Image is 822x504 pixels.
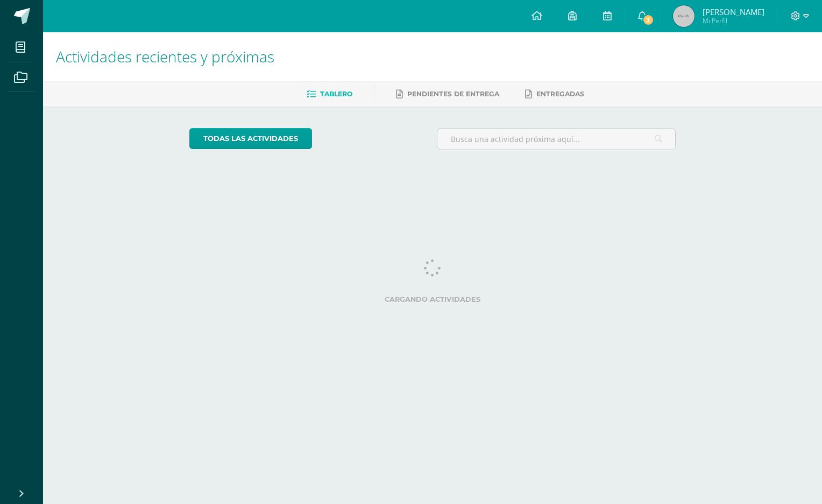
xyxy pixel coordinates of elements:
a: todas las Actividades [189,128,312,149]
span: Entregadas [536,90,584,98]
span: [PERSON_NAME] [703,6,764,17]
span: Tablero [320,90,352,98]
label: Cargando actividades [189,295,676,303]
span: Actividades recientes y próximas [56,46,274,67]
a: Entregadas [525,86,584,103]
a: Pendientes de entrega [396,86,499,103]
a: Tablero [307,86,352,103]
input: Busca una actividad próxima aquí... [437,129,676,150]
img: 45x45 [673,5,695,27]
span: Mi Perfil [703,16,764,25]
span: Pendientes de entrega [407,90,499,98]
span: 3 [642,14,654,26]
